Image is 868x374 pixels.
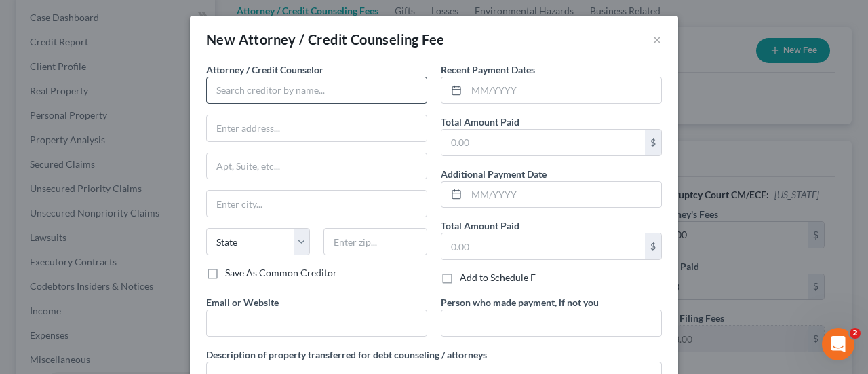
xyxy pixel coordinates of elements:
input: 0.00 [441,233,645,259]
label: Total Amount Paid [441,115,519,129]
label: Save As Common Creditor [225,266,337,280]
input: Enter city... [207,191,427,217]
span: 2 [850,328,861,339]
div: $ [645,130,661,155]
input: -- [207,310,427,336]
input: Apt, Suite, etc... [207,153,427,179]
div: $ [645,233,661,259]
input: MM/YYYY [467,77,661,103]
button: × [652,31,662,48]
input: Enter zip... [323,228,427,255]
input: 0.00 [441,130,645,155]
label: Email or Website [206,295,279,310]
label: Add to Schedule F [460,271,536,284]
input: -- [441,310,661,336]
input: Enter address... [207,115,427,141]
label: Total Amount Paid [441,219,519,233]
span: Attorney / Credit Counseling Fee [239,31,445,48]
span: Attorney / Credit Counselor [206,64,323,75]
span: New [206,31,235,48]
input: Search creditor by name... [206,77,427,104]
label: Description of property transferred for debt counseling / attorneys [206,348,487,362]
label: Additional Payment Date [441,167,547,181]
input: MM/YYYY [467,182,661,208]
iframe: Intercom live chat [822,328,854,360]
label: Recent Payment Dates [441,62,535,77]
label: Person who made payment, if not you [441,295,599,310]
